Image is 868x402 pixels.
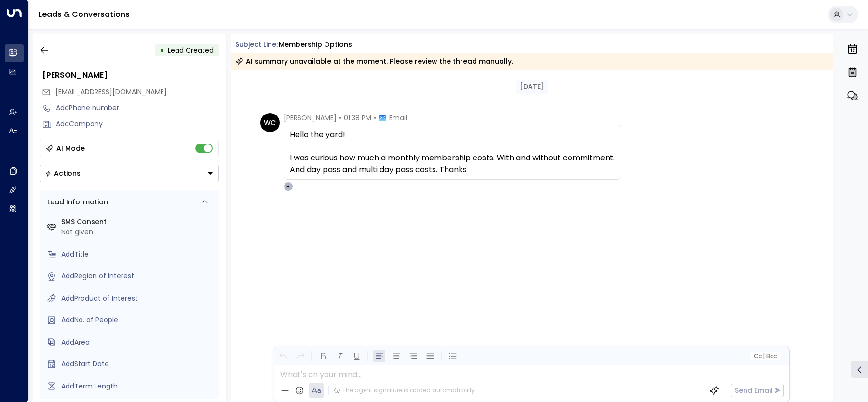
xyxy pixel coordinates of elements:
[56,144,85,153] div: AI Mode
[277,350,289,362] button: Undo
[235,57,513,66] div: AI summary unavailable at the moment. Please review the thread manually.
[61,337,215,347] div: AddArea
[516,80,548,94] div: [DATE]
[39,9,130,20] a: Leads & Conversations
[763,353,765,359] span: |
[334,386,475,395] div: The agent signature is added automatically
[61,249,215,259] div: AddTitle
[389,113,407,123] span: Email
[40,165,219,182] div: Button group with a nested menu
[61,381,215,391] div: AddTerm Length
[160,42,164,59] div: •
[61,315,215,325] div: AddNo. of People
[749,352,780,361] button: Cc|Bcc
[260,113,280,132] div: WC
[344,113,371,123] span: 01:38 PM
[61,359,215,369] div: AddStart Date
[44,197,108,207] div: Lead Information
[294,350,306,362] button: Redo
[56,119,219,129] div: AddCompany
[284,182,293,191] div: H
[339,113,341,123] span: •
[753,353,776,359] span: Cc Bcc
[374,113,376,123] span: •
[55,87,167,97] span: wc2184@nyu.edu
[290,152,615,175] div: I was curious how much a monthly membership costs. With and without commitment. And day pass and ...
[55,87,167,97] span: [EMAIL_ADDRESS][DOMAIN_NAME]
[61,271,215,281] div: AddRegion of Interest
[56,103,219,113] div: AddPhone number
[40,165,219,182] button: Actions
[61,217,215,227] label: SMS Consent
[290,129,615,175] div: Hello the yard!
[42,70,219,81] div: [PERSON_NAME]
[61,293,215,303] div: AddProduct of Interest
[284,113,337,123] span: [PERSON_NAME]
[235,40,278,49] span: Subject Line:
[168,45,214,55] span: Lead Created
[45,169,81,178] div: Actions
[279,40,352,50] div: Membership options
[61,227,215,237] div: Not given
